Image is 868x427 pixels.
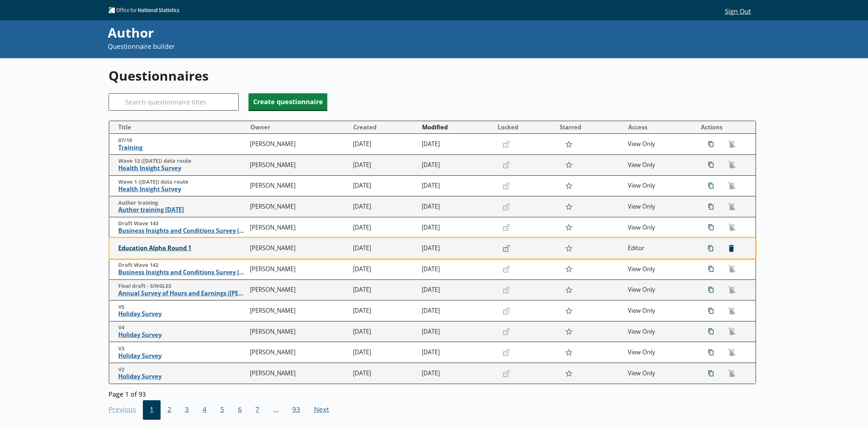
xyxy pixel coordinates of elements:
button: 93 [285,400,307,420]
td: [DATE] [350,342,418,363]
span: Author training [DATE] [118,206,247,214]
li: ... [266,400,285,420]
button: 2 [161,400,178,420]
td: View Only [625,259,693,280]
td: [DATE] [418,279,494,300]
span: Draft Wave 143 [118,220,247,227]
td: [DATE] [350,155,418,176]
td: View Only [625,300,693,321]
td: [PERSON_NAME] [247,134,350,155]
td: [DATE] [418,196,494,217]
td: [DATE] [350,259,418,280]
td: [DATE] [350,134,418,155]
td: [PERSON_NAME] [247,259,350,280]
button: 1 [143,400,161,420]
td: [PERSON_NAME] [247,196,350,217]
td: [DATE] [418,321,494,342]
div: Page 1 of 93 [109,388,756,398]
button: Locked [494,121,556,133]
button: Star [561,325,576,338]
span: Holiday Survey [118,373,247,380]
button: Created [350,121,418,133]
span: V4 [118,324,247,331]
button: 5 [213,400,231,420]
span: V3 [118,345,247,352]
span: Annual Survey of Hours and Earnings ([PERSON_NAME]) [118,290,247,297]
button: Sign Out [719,5,756,17]
span: Wave 13 ([DATE]) data route [118,158,247,165]
button: Star [561,283,576,297]
span: Next [307,400,336,420]
button: Title [112,121,247,133]
td: View Only [625,134,693,155]
button: Owner [247,121,349,133]
span: Training [118,144,247,151]
td: [DATE] [350,196,418,217]
th: Actions [693,121,755,134]
button: 3 [178,400,196,420]
td: [DATE] [418,155,494,176]
span: Education Alpha Round 1 [118,244,246,252]
td: [PERSON_NAME] [247,155,350,176]
span: 07/10 [118,137,247,144]
p: Questionnaire builder [108,42,587,51]
td: [DATE] [350,238,418,259]
span: Business Insights and Conditions Survey (BICS) [118,269,247,276]
td: View Only [625,363,693,384]
span: Author training [118,200,247,206]
td: View Only [625,175,693,196]
td: [DATE] [350,321,418,342]
td: [PERSON_NAME] [247,321,350,342]
button: Star [561,137,576,151]
td: [DATE] [350,300,418,321]
button: Star [561,242,576,255]
td: View Only [625,196,693,217]
button: 4 [196,400,213,420]
td: [DATE] [350,279,418,300]
td: View Only [625,217,693,238]
input: Search questionnaire titles [109,93,239,111]
td: [DATE] [418,363,494,384]
td: [DATE] [418,300,494,321]
td: [DATE] [350,363,418,384]
button: Modified [419,121,494,133]
td: [DATE] [418,217,494,238]
button: Star [561,221,576,234]
td: [DATE] [418,134,494,155]
button: Access [625,121,693,133]
td: [DATE] [418,259,494,280]
td: [DATE] [418,342,494,363]
td: View Only [625,155,693,176]
span: Wave 1 ([DATE]) data route [118,179,247,185]
span: V2 [118,366,247,373]
td: [PERSON_NAME] [247,217,350,238]
div: Author [108,24,587,42]
span: Final draft - SINGLES [118,283,247,290]
td: View Only [625,321,693,342]
td: View Only [625,342,693,363]
td: [PERSON_NAME] [247,238,350,259]
td: [PERSON_NAME] [247,300,350,321]
td: [PERSON_NAME] [247,175,350,196]
span: V5 [118,304,247,311]
button: Star [561,179,576,193]
button: Lock [499,242,514,255]
span: Holiday Survey [118,352,247,360]
td: [DATE] [350,217,418,238]
td: [DATE] [418,175,494,196]
button: 6 [231,400,249,420]
span: Health Insight Survey [118,185,247,193]
button: Star [561,200,576,213]
span: Draft Wave 142 [118,262,247,269]
button: Create questionnaire [248,93,327,110]
button: Starred [556,121,624,133]
button: 7 [249,400,267,420]
span: Holiday Survey [118,310,247,318]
